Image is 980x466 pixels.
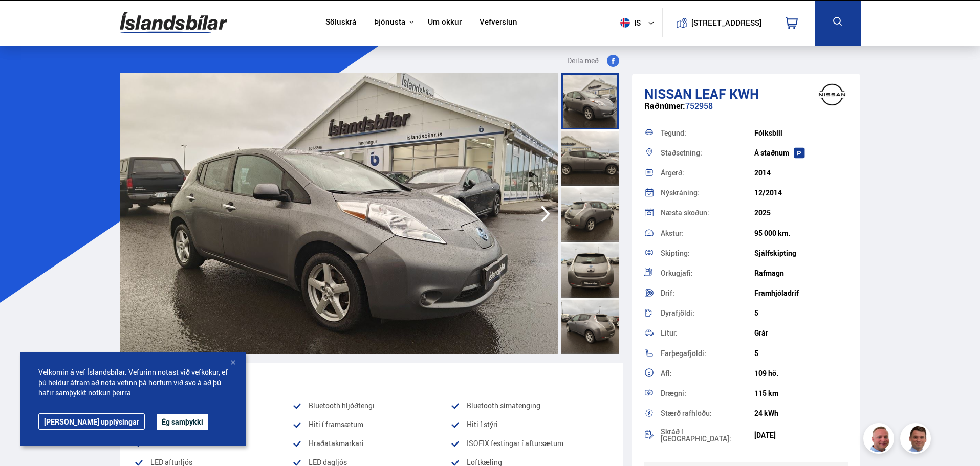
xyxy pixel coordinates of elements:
div: Farþegafjöldi: [661,350,754,357]
div: 95 000 km. [754,229,848,237]
li: ISOFIX festingar í aftursætum [450,437,608,450]
div: Akstur: [661,230,754,237]
li: Hiti í framsætum [292,418,450,431]
div: 2014 [754,169,848,177]
img: FbJEzSuNWCJXmdc-.webp [902,425,932,455]
div: Nýskráning: [661,189,754,196]
div: 5 [754,349,848,358]
span: Raðnúmer: [644,100,685,112]
span: Deila með: [567,55,601,67]
div: Rafmagn [754,269,848,277]
li: Hiti í stýri [450,418,608,431]
div: Grár [754,329,848,337]
button: Deila með: [563,55,623,67]
div: Næsta skoðun: [661,209,754,216]
div: Skipting: [661,250,754,257]
li: Bluetooth símatenging [450,400,608,412]
div: 2025 [754,209,848,217]
div: 12/2014 [754,189,848,197]
div: Fólksbíll [754,129,848,137]
button: Ég samþykki [157,414,208,430]
div: Framhjóladrif [754,289,848,297]
div: Á staðnum [754,149,848,157]
span: Velkomin á vef Íslandsbílar. Vefurinn notast við vefkökur, ef þú heldur áfram að nota vefinn þá h... [38,367,228,398]
a: [STREET_ADDRESS] [668,8,767,37]
img: G0Ugv5HjCgRt.svg [120,6,227,39]
div: 109 hö. [754,369,848,378]
a: Um okkur [428,17,462,28]
button: [STREET_ADDRESS] [695,18,758,27]
div: Afl: [661,370,754,377]
span: is [616,18,642,28]
div: 115 km [754,389,848,397]
a: Vefverslun [480,17,517,28]
div: Litur: [661,329,754,337]
a: Söluskrá [325,17,356,28]
div: Staðsetning: [661,149,754,157]
div: [DATE] [754,431,848,439]
a: [PERSON_NAME] upplýsingar [38,413,145,430]
div: Árgerð: [661,169,754,176]
div: 5 [754,309,848,317]
img: svg+xml;base64,PHN2ZyB4bWxucz0iaHR0cDovL3d3dy53My5vcmcvMjAwMC9zdmciIHdpZHRoPSI1MTIiIGhlaWdodD0iNT... [620,18,630,28]
div: Sjálfskipting [754,249,848,257]
img: 2647883.jpeg [120,73,558,354]
div: Vinsæll búnaður [134,371,609,387]
span: Leaf KWH [695,84,759,103]
div: 752958 [644,101,848,121]
img: brand logo [812,79,853,110]
li: Bluetooth hljóðtengi [292,400,450,412]
div: Dyrafjöldi: [661,309,754,317]
button: Þjónusta [374,17,405,27]
div: Skráð í [GEOGRAPHIC_DATA]: [661,428,754,442]
div: Stærð rafhlöðu: [661,410,754,417]
div: Drif: [661,290,754,297]
img: siFngHWaQ9KaOqBr.png [865,425,896,455]
div: 24 kWh [754,409,848,417]
div: Drægni: [661,390,754,397]
button: is [616,8,662,38]
span: Nissan [644,84,692,103]
div: Tegund: [661,129,754,137]
li: Hraðatakmarkari [292,437,450,450]
div: Orkugjafi: [661,270,754,277]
